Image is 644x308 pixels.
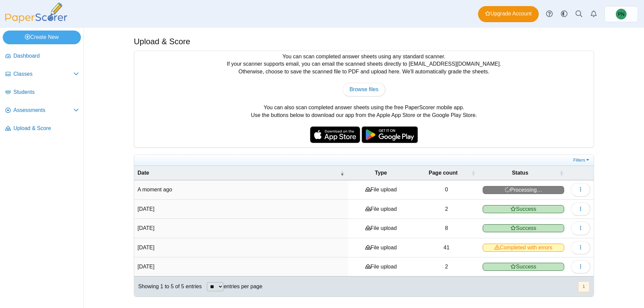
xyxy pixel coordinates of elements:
[483,205,564,213] span: Success
[512,170,528,176] span: Status
[483,186,564,194] span: Processing…
[348,219,414,238] td: File upload
[13,52,79,60] span: Dashboard
[414,238,479,257] td: 41
[618,12,624,16] span: Paul Nelson
[478,6,539,22] a: Upgrade Account
[348,180,414,199] td: File upload
[350,86,378,92] span: Browse files
[572,157,592,164] a: Filters
[138,170,149,176] span: Date
[310,126,360,143] img: apple-store-badge.svg
[348,238,414,257] td: File upload
[362,126,418,143] img: google-play-badge.png
[13,70,73,78] span: Classes
[604,6,638,22] a: Paul Nelson
[3,18,70,24] a: PaperScorer
[13,88,79,96] span: Students
[577,281,590,292] nav: pagination
[414,180,479,199] td: 0
[3,3,70,23] img: PaperScorer
[586,7,601,21] a: Alerts
[138,187,172,192] time: Aug 13, 2025 at 10:53 AM
[375,170,387,176] span: Type
[3,121,82,137] a: Upload & Score
[414,219,479,238] td: 8
[485,10,532,17] span: Upgrade Account
[342,83,385,96] a: Browse files
[3,66,82,82] a: Classes
[348,200,414,219] td: File upload
[414,257,479,276] td: 2
[138,206,154,212] time: May 23, 2025 at 12:05 PM
[138,264,154,269] time: May 13, 2025 at 12:34 PM
[13,125,79,132] span: Upload & Score
[414,200,479,219] td: 2
[578,281,590,292] button: 1
[3,30,81,44] a: Create New
[134,51,594,147] div: You can scan completed answer sheets using any standard scanner. If your scanner supports email, ...
[559,166,563,180] span: Status : Activate to sort
[138,245,154,250] time: May 21, 2025 at 10:51 AM
[3,103,82,119] a: Assessments
[483,224,564,232] span: Success
[223,284,262,289] label: entries per page
[483,244,564,252] span: Completed with errors
[13,107,73,114] span: Assessments
[3,84,82,101] a: Students
[471,166,475,180] span: Page count : Activate to sort
[483,263,564,271] span: Success
[3,48,82,64] a: Dashboard
[429,170,458,176] span: Page count
[348,257,414,276] td: File upload
[134,36,190,47] h1: Upload & Score
[138,225,154,231] time: May 22, 2025 at 11:51 AM
[134,276,202,297] div: Showing 1 to 5 of 5 entries
[616,9,627,19] span: Paul Nelson
[340,166,344,180] span: Date : Activate to remove sorting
